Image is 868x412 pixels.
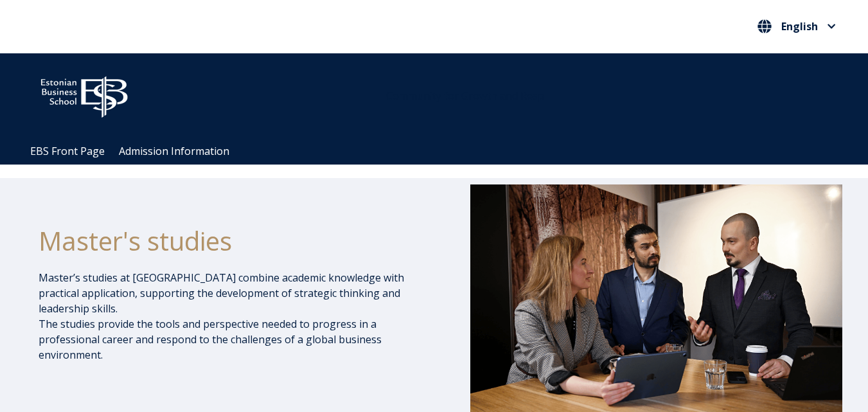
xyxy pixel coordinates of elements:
a: Admission Information [119,144,229,158]
span: English [781,21,818,31]
h1: Master's studies [39,225,436,257]
img: ebs_logo2016_white [30,66,139,121]
span: Community for Growth and Resp [386,89,544,103]
p: Master’s studies at [GEOGRAPHIC_DATA] combine academic knowledge with practical application, supp... [39,270,436,363]
div: Navigation Menu [23,138,858,165]
nav: Select your language [754,16,839,37]
a: EBS Front Page [30,144,105,158]
button: English [754,16,839,37]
